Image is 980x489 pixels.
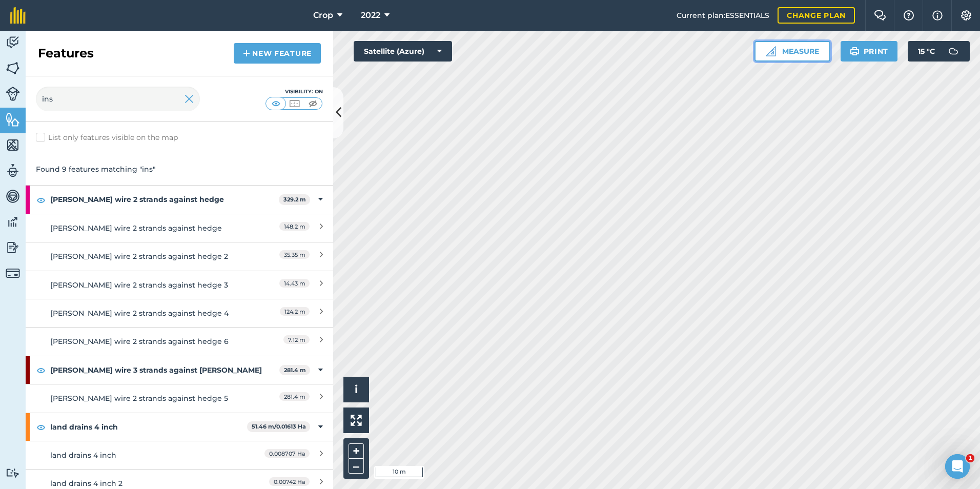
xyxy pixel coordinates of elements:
a: [PERSON_NAME] wire 2 strands against hedge 4124.2 m [26,299,333,327]
button: 15 °C [908,41,970,62]
span: 7.12 m [283,335,310,344]
div: land drains 4 inch51.46 m/0.01613 Ha [26,413,333,441]
a: [PERSON_NAME] wire 2 strands against hedge 235.35 m [26,242,333,270]
span: 281.4 m [279,392,310,401]
img: svg+xml;base64,PHN2ZyB4bWxucz0iaHR0cDovL3d3dy53My5vcmcvMjAwMC9zdmciIHdpZHRoPSI1MCIgaGVpZ2h0PSI0MC... [288,98,301,109]
img: svg+xml;base64,PD94bWwgdmVyc2lvbj0iMS4wIiBlbmNvZGluZz0idXRmLTgiPz4KPCEtLSBHZW5lcmF0b3I6IEFkb2JlIE... [943,41,964,62]
a: [PERSON_NAME] wire 2 strands against hedge 5281.4 m [26,384,333,412]
img: svg+xml;base64,PD94bWwgdmVyc2lvbj0iMS4wIiBlbmNvZGluZz0idXRmLTgiPz4KPCEtLSBHZW5lcmF0b3I6IEFkb2JlIE... [6,214,20,230]
span: 1 [966,454,974,462]
div: [PERSON_NAME] wire 2 strands against hedge 3 [50,279,232,291]
img: svg+xml;base64,PHN2ZyB4bWxucz0iaHR0cDovL3d3dy53My5vcmcvMjAwMC9zdmciIHdpZHRoPSI1NiIgaGVpZ2h0PSI2MC... [6,137,20,153]
span: 14.43 m [279,279,310,288]
img: svg+xml;base64,PD94bWwgdmVyc2lvbj0iMS4wIiBlbmNvZGluZz0idXRmLTgiPz4KPCEtLSBHZW5lcmF0b3I6IEFkb2JlIE... [6,163,20,178]
div: [PERSON_NAME] wire 2 strands against hedge 6 [50,336,232,347]
button: Satellite (Azure) [354,41,452,62]
span: 148.2 m [279,222,310,231]
span: 0.00742 Ha [269,477,310,486]
img: svg+xml;base64,PD94bWwgdmVyc2lvbj0iMS4wIiBlbmNvZGluZz0idXRmLTgiPz4KPCEtLSBHZW5lcmF0b3I6IEFkb2JlIE... [6,468,20,478]
button: + [349,443,364,459]
img: A cog icon [960,10,972,21]
input: Search [36,87,200,111]
strong: [PERSON_NAME] wire 2 strands against hedge [50,186,279,213]
div: land drains 4 inch [50,450,232,461]
iframe: Intercom live chat [945,454,970,479]
span: 0.008707 Ha [264,449,310,458]
img: svg+xml;base64,PHN2ZyB4bWxucz0iaHR0cDovL3d3dy53My5vcmcvMjAwMC9zdmciIHdpZHRoPSIyMiIgaGVpZ2h0PSIzMC... [185,93,194,105]
img: Four arrows, one pointing top left, one top right, one bottom right and the last bottom left [351,415,362,426]
div: Found 9 features matching "ins" [26,153,333,185]
span: Crop [313,9,333,22]
label: List only features visible on the map [36,132,178,143]
img: fieldmargin Logo [10,7,26,24]
strong: [PERSON_NAME] wire 3 strands against [PERSON_NAME] [50,356,279,384]
strong: 329.2 m [283,196,306,203]
img: svg+xml;base64,PHN2ZyB4bWxucz0iaHR0cDovL3d3dy53My5vcmcvMjAwMC9zdmciIHdpZHRoPSIxNyIgaGVpZ2h0PSIxNy... [932,9,943,22]
span: Current plan : ESSENTIALS [677,10,769,21]
button: i [343,377,369,402]
img: Two speech bubbles overlapping with the left bubble in the forefront [874,10,886,21]
div: [PERSON_NAME] wire 3 strands against [PERSON_NAME]281.4 m [26,356,333,384]
span: 2022 [361,9,380,22]
img: svg+xml;base64,PHN2ZyB4bWxucz0iaHR0cDovL3d3dy53My5vcmcvMjAwMC9zdmciIHdpZHRoPSIxOCIgaGVpZ2h0PSIyNC... [36,364,46,376]
img: svg+xml;base64,PHN2ZyB4bWxucz0iaHR0cDovL3d3dy53My5vcmcvMjAwMC9zdmciIHdpZHRoPSI1NiIgaGVpZ2h0PSI2MC... [6,60,20,76]
img: svg+xml;base64,PD94bWwgdmVyc2lvbj0iMS4wIiBlbmNvZGluZz0idXRmLTgiPz4KPCEtLSBHZW5lcmF0b3I6IEFkb2JlIE... [6,35,20,50]
strong: land drains 4 inch [50,413,247,441]
img: svg+xml;base64,PHN2ZyB4bWxucz0iaHR0cDovL3d3dy53My5vcmcvMjAwMC9zdmciIHdpZHRoPSIxOCIgaGVpZ2h0PSIyNC... [36,421,46,433]
div: [PERSON_NAME] wire 2 strands against hedge 5 [50,393,232,404]
a: [PERSON_NAME] wire 2 strands against hedge148.2 m [26,214,333,242]
a: New feature [234,43,321,64]
strong: 51.46 m / 0.01613 Ha [252,423,306,430]
img: svg+xml;base64,PD94bWwgdmVyc2lvbj0iMS4wIiBlbmNvZGluZz0idXRmLTgiPz4KPCEtLSBHZW5lcmF0b3I6IEFkb2JlIE... [6,266,20,280]
div: land drains 4 inch 2 [50,478,232,489]
div: [PERSON_NAME] wire 2 strands against hedge 4 [50,308,232,319]
div: [PERSON_NAME] wire 2 strands against hedge [50,222,232,234]
button: Measure [754,41,830,62]
img: Ruler icon [766,46,776,56]
a: [PERSON_NAME] wire 2 strands against hedge 314.43 m [26,271,333,299]
span: 35.35 m [279,250,310,259]
img: svg+xml;base64,PHN2ZyB4bWxucz0iaHR0cDovL3d3dy53My5vcmcvMjAwMC9zdmciIHdpZHRoPSIxOCIgaGVpZ2h0PSIyNC... [36,194,46,206]
span: i [355,383,358,396]
img: svg+xml;base64,PHN2ZyB4bWxucz0iaHR0cDovL3d3dy53My5vcmcvMjAwMC9zdmciIHdpZHRoPSI1MCIgaGVpZ2h0PSI0MC... [270,98,282,109]
span: 124.2 m [280,307,310,316]
button: Print [841,41,898,62]
h2: Features [38,45,94,62]
img: svg+xml;base64,PD94bWwgdmVyc2lvbj0iMS4wIiBlbmNvZGluZz0idXRmLTgiPz4KPCEtLSBHZW5lcmF0b3I6IEFkb2JlIE... [6,240,20,255]
img: A question mark icon [903,10,915,21]
span: 15 ° C [918,41,935,62]
img: svg+xml;base64,PHN2ZyB4bWxucz0iaHR0cDovL3d3dy53My5vcmcvMjAwMC9zdmciIHdpZHRoPSIxNCIgaGVpZ2h0PSIyNC... [243,47,250,59]
button: – [349,459,364,474]
img: svg+xml;base64,PD94bWwgdmVyc2lvbj0iMS4wIiBlbmNvZGluZz0idXRmLTgiPz4KPCEtLSBHZW5lcmF0b3I6IEFkb2JlIE... [6,189,20,204]
div: [PERSON_NAME] wire 2 strands against hedge 2 [50,251,232,262]
img: svg+xml;base64,PHN2ZyB4bWxucz0iaHR0cDovL3d3dy53My5vcmcvMjAwMC9zdmciIHdpZHRoPSIxOSIgaGVpZ2h0PSIyNC... [850,45,860,57]
a: Change plan [778,7,855,24]
img: svg+xml;base64,PHN2ZyB4bWxucz0iaHR0cDovL3d3dy53My5vcmcvMjAwMC9zdmciIHdpZHRoPSI1NiIgaGVpZ2h0PSI2MC... [6,112,20,127]
a: [PERSON_NAME] wire 2 strands against hedge 67.12 m [26,327,333,355]
div: Visibility: On [266,88,323,96]
img: svg+xml;base64,PD94bWwgdmVyc2lvbj0iMS4wIiBlbmNvZGluZz0idXRmLTgiPz4KPCEtLSBHZW5lcmF0b3I6IEFkb2JlIE... [6,87,20,101]
a: land drains 4 inch0.008707 Ha [26,441,333,469]
img: svg+xml;base64,PHN2ZyB4bWxucz0iaHR0cDovL3d3dy53My5vcmcvMjAwMC9zdmciIHdpZHRoPSI1MCIgaGVpZ2h0PSI0MC... [307,98,319,109]
div: [PERSON_NAME] wire 2 strands against hedge329.2 m [26,186,333,213]
strong: 281.4 m [284,366,306,374]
